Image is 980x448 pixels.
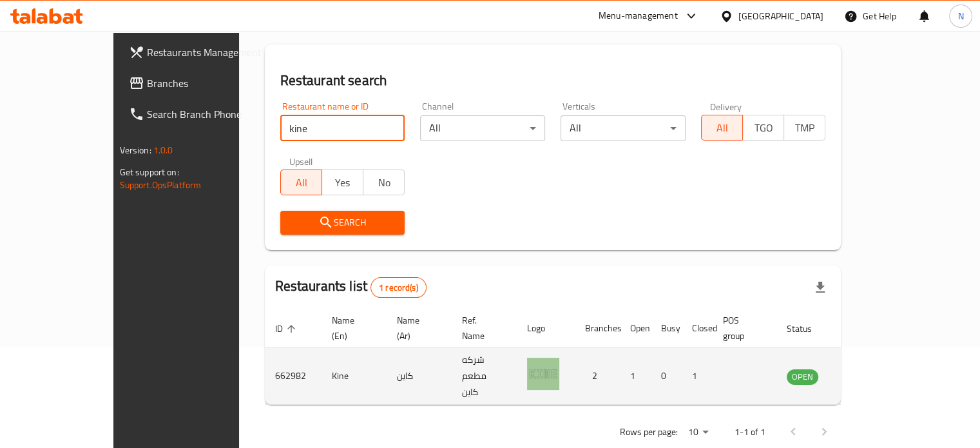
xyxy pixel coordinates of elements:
span: TMP [789,119,820,137]
th: Closed [682,309,713,348]
span: Name (En) [332,313,371,344]
th: Logo [517,309,575,348]
th: Branches [575,309,620,348]
div: Rows per page: [682,423,713,442]
h2: Restaurants list [275,277,427,298]
a: Branches [119,68,277,99]
h2: Restaurant search [280,71,826,90]
th: Busy [651,309,682,348]
p: Rows per page: [619,424,677,440]
div: Export file [805,272,836,303]
span: Restaurants Management [147,44,267,60]
button: All [280,170,322,195]
button: Search [280,211,405,235]
span: TGO [748,119,779,137]
a: Restaurants Management [119,37,277,68]
button: All [701,115,743,141]
span: 1 record(s) [371,282,426,294]
span: Ref. Name [462,313,501,344]
td: كاين [387,348,452,405]
span: POS group [723,313,761,344]
span: Branches [147,75,267,91]
p: 1-1 of 1 [734,424,765,440]
span: Version: [120,142,151,159]
div: All [420,115,545,141]
input: Search for restaurant name or ID.. [280,115,405,141]
button: No [363,170,405,195]
label: Upsell [289,157,313,166]
div: OPEN [787,369,818,385]
span: Name (Ar) [397,313,436,344]
label: Delivery [710,102,742,111]
span: ID [275,321,300,336]
span: All [286,173,317,192]
img: Kine [527,358,559,390]
div: Total records count [370,277,427,298]
button: Yes [322,170,363,195]
table: enhanced table [265,309,889,405]
span: N [957,9,963,23]
td: 1 [620,348,651,405]
button: TGO [742,115,784,141]
td: 2 [575,348,620,405]
span: No [369,173,399,192]
span: 1.0.0 [153,142,173,159]
span: All [707,119,738,137]
span: Status [787,321,829,336]
div: Menu-management [599,8,678,24]
td: 1 [682,348,713,405]
button: TMP [783,115,825,141]
span: Search [291,215,395,231]
a: Search Branch Phone [119,99,277,130]
td: شركه مطعم كاين [452,348,517,405]
span: Search Branch Phone [147,106,267,122]
a: Support.OpsPlatform [120,177,202,193]
div: [GEOGRAPHIC_DATA] [738,9,823,23]
span: OPEN [787,369,818,384]
span: Yes [327,173,358,192]
span: Get support on: [120,164,179,180]
div: All [561,115,686,141]
td: Kine [322,348,387,405]
th: Open [620,309,651,348]
td: 0 [651,348,682,405]
td: 662982 [265,348,322,405]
